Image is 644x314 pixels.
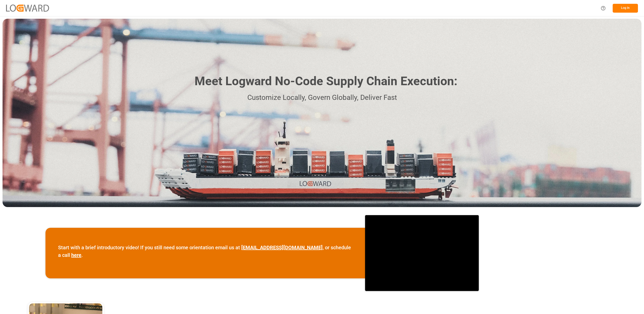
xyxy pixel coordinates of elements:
img: Logward_new_orange.png [6,5,49,11]
button: Log In [613,4,638,13]
a: here [71,252,81,258]
p: Start with a brief introductory video! If you still need some orientation email us at , or schedu... [58,244,352,259]
button: Help Center [598,3,609,14]
h1: Meet Logward No-Code Supply Chain Execution: [195,72,457,90]
a: [EMAIL_ADDRESS][DOMAIN_NAME] [241,244,323,251]
p: Customize Locally, Govern Globally, Deliver Fast [187,92,457,103]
